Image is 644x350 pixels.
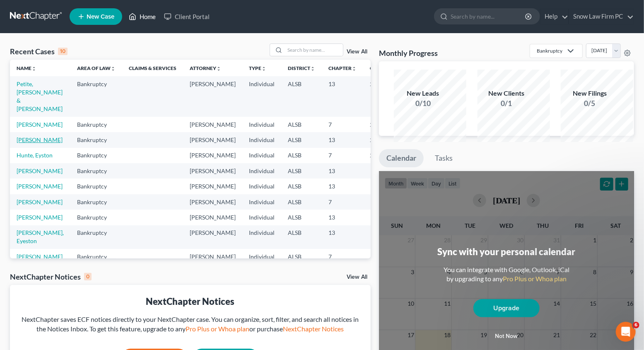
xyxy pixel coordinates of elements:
[322,210,363,225] td: 13
[160,9,214,24] a: Client Portal
[87,14,114,20] span: New Case
[38,233,128,250] button: Send us a message
[70,210,122,225] td: Bankruptcy
[347,274,367,280] a: View All
[17,198,63,205] a: [PERSON_NAME]
[242,249,281,264] td: Individual
[478,89,535,98] div: New Clients
[281,249,322,264] td: ALSB
[379,149,424,167] a: Calendar
[79,129,102,138] div: • [DATE]
[540,9,568,24] a: Help
[281,148,322,163] td: ALSB
[10,121,26,138] img: Profile image for James
[322,132,363,147] td: 13
[183,179,242,194] td: [PERSON_NAME]
[183,194,242,210] td: [PERSON_NAME]
[633,322,639,328] span: 6
[242,210,281,225] td: Individual
[29,68,77,77] div: [PERSON_NAME]
[281,163,322,179] td: ALSB
[70,179,122,194] td: Bankruptcy
[183,249,242,264] td: [PERSON_NAME]
[70,225,122,249] td: Bankruptcy
[19,279,36,285] span: Home
[473,328,540,345] button: Not now
[363,117,403,132] td: 24-11655
[281,117,322,132] td: ALSB
[111,66,116,71] i: unfold_more
[10,46,68,56] div: Recent Cases
[363,76,403,116] td: 25-10190
[58,48,68,55] div: 10
[352,66,357,71] i: unfold_more
[17,183,63,190] a: [PERSON_NAME]
[79,191,102,199] div: • [DATE]
[183,148,242,163] td: [PERSON_NAME]
[183,210,242,225] td: [PERSON_NAME]
[17,315,364,334] div: NextChapter saves ECF notices directly to your NextChapter case. You can organize, sort, filter, ...
[17,80,63,112] a: Petite, [PERSON_NAME] & [PERSON_NAME]
[29,252,77,261] div: [PERSON_NAME]
[10,29,26,46] img: Profile image for Emma
[29,191,77,199] div: [PERSON_NAME]
[29,60,253,67] span: I see now that you are referring to the attached PDF. Let me take a look at it!
[322,194,363,210] td: 7
[17,152,53,159] a: Hunte, Eyston
[79,221,102,230] div: • [DATE]
[17,214,63,221] a: [PERSON_NAME]
[242,117,281,132] td: Individual
[131,279,145,285] span: Help
[285,44,343,56] input: Search by name...
[29,221,77,230] div: [PERSON_NAME]
[70,163,122,179] td: Bankruptcy
[70,148,122,163] td: Bankruptcy
[242,76,281,116] td: Individual
[70,249,122,264] td: Bankruptcy
[328,65,357,71] a: Chapterunfold_more
[437,245,575,258] div: Sync with your personal calendar
[10,244,26,260] img: Profile image for Katie
[79,252,102,261] div: • [DATE]
[17,167,63,174] a: [PERSON_NAME]
[503,275,567,282] a: Pro Plus or Whoa plan
[10,90,26,107] img: Profile image for Katie
[10,182,26,199] img: Profile image for Lindsey
[242,179,281,194] td: Individual
[478,98,535,109] div: 0/1
[427,149,460,167] a: Tasks
[84,273,92,280] div: 0
[440,265,573,284] div: You can integrate with Google, Outlook, iCal by upgrading to any
[79,99,102,107] div: • [DATE]
[70,132,122,147] td: Bankruptcy
[77,65,116,71] a: Area of Lawunfold_more
[183,132,242,147] td: [PERSON_NAME]
[55,258,110,292] button: Messages
[310,66,315,71] i: unfold_more
[29,244,629,251] span: Reminder! Form Preview Helper Webinar is [DATE]! 🚀 Join us at 3pm ET for an overview of the updat...
[473,299,540,317] a: Upgrade
[145,3,160,18] div: Close
[70,76,122,116] td: Bankruptcy
[242,163,281,179] td: Individual
[186,325,249,333] a: Pro Plus or Whoa plan
[122,60,183,76] th: Claims & Services
[61,4,106,18] h1: Messages
[183,76,242,116] td: [PERSON_NAME]
[242,148,281,163] td: Individual
[31,66,36,71] i: unfold_more
[537,47,562,54] div: Bankruptcy
[242,225,281,249] td: Individual
[79,160,102,169] div: • [DATE]
[17,136,63,143] a: [PERSON_NAME]
[322,163,363,179] td: 13
[288,65,315,71] a: Districtunfold_more
[79,37,102,46] div: • [DATE]
[111,258,166,292] button: Help
[370,65,396,71] a: Case Nounfold_more
[281,179,322,194] td: ALSB
[242,194,281,210] td: Individual
[242,132,281,147] td: Individual
[70,194,122,210] td: Bankruptcy
[10,60,26,76] img: Profile image for Sara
